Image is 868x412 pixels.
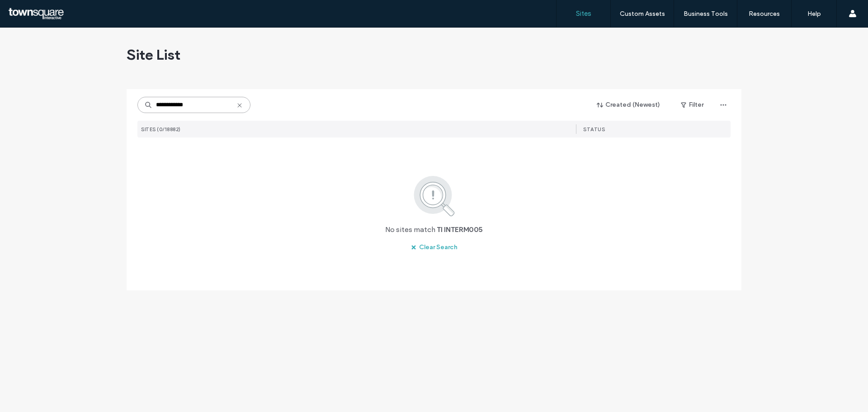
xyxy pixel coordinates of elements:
[401,174,467,218] img: search.svg
[141,126,181,133] span: SITES (0/18882)
[127,46,180,64] span: Site List
[437,225,483,235] span: TI INTERM005
[749,10,780,18] label: Resources
[576,9,591,18] label: Sites
[589,98,668,112] button: Created (Newest)
[583,126,605,133] span: STATUS
[684,10,728,18] label: Business Tools
[20,6,39,14] span: Help
[672,98,712,112] button: Filter
[620,10,665,18] label: Custom Assets
[403,240,466,255] button: Clear Search
[807,10,821,18] label: Help
[385,225,435,235] span: No sites match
